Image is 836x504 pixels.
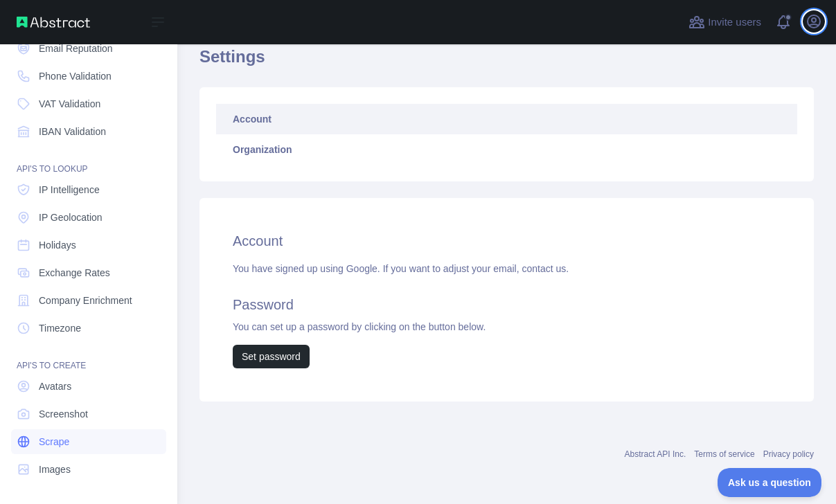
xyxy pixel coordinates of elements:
[39,125,106,138] span: IBAN Validation
[233,262,781,368] div: You have signed up using Google. If you want to adjust your email, You can set up a password by c...
[11,233,166,258] a: Holidays
[708,15,761,30] span: Invite users
[11,429,166,454] a: Scrape
[216,104,797,134] a: Account
[39,321,81,335] span: Timezone
[39,238,76,252] span: Holidays
[39,210,103,224] span: IP Geolocation
[11,374,166,399] a: Avatars
[11,147,166,174] div: API'S TO LOOKUP
[39,183,100,197] span: IP Intelligence
[39,294,132,307] span: Company Enrichment
[233,295,781,314] h2: Password
[39,97,100,111] span: VAT Validation
[39,407,88,421] span: Screenshot
[686,11,764,33] button: Invite users
[39,462,71,476] span: Images
[11,64,166,89] a: Phone Validation
[11,91,166,116] a: VAT Validation
[625,449,686,459] a: Abstract API Inc.
[39,435,69,449] span: Scrape
[11,288,166,313] a: Company Enrichment
[11,205,166,230] a: IP Geolocation
[233,231,781,251] h2: Account
[199,46,814,79] h1: Settings
[39,379,71,393] span: Avatars
[233,345,310,368] button: Set password
[11,260,166,285] a: Exchange Rates
[11,177,166,202] a: IP Intelligence
[17,17,90,28] img: Abstract API
[11,343,166,371] div: API'S TO CREATE
[11,36,166,61] a: Email Reputation
[11,402,166,426] a: Screenshot
[763,449,814,459] a: Privacy policy
[39,42,113,55] span: Email Reputation
[39,266,110,280] span: Exchange Rates
[11,316,166,341] a: Timezone
[11,457,166,482] a: Images
[718,468,822,497] iframe: Toggle Customer Support
[694,449,754,459] a: Terms of service
[216,134,797,165] a: Organization
[11,119,166,144] a: IBAN Validation
[522,263,569,274] a: contact us.
[39,69,112,83] span: Phone Validation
